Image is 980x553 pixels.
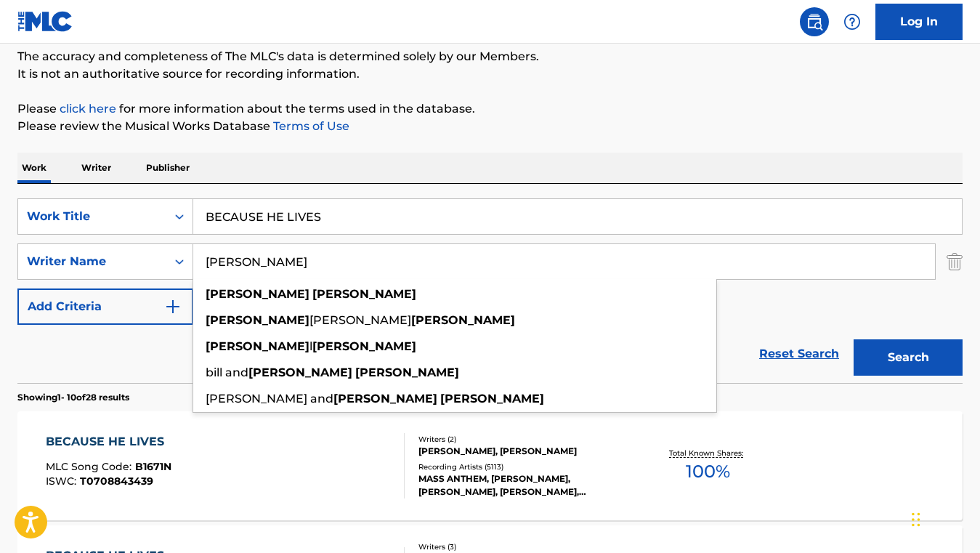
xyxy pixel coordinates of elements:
[206,339,309,353] strong: [PERSON_NAME]
[843,13,861,31] img: help
[418,541,629,552] div: Writers ( 3 )
[17,153,51,183] p: Work
[17,100,963,118] p: Please for more information about the terms used in the database.
[875,4,963,40] a: Log In
[752,338,846,370] a: Reset Search
[686,459,730,485] span: 100 %
[46,433,171,451] div: BECAUSE HE LIVES
[17,411,963,520] a: BECAUSE HE LIVESMLC Song Code:B1671NISWC:T0708843439Writers (2)[PERSON_NAME], [PERSON_NAME]Record...
[312,287,416,301] strong: [PERSON_NAME]
[27,253,158,270] div: Writer Name
[248,366,352,379] strong: [PERSON_NAME]
[17,48,963,65] p: The accuracy and completeness of The MLC's data is determined solely by our Members.
[17,391,129,404] p: Showing 1 - 10 of 28 results
[77,153,116,183] p: Writer
[838,7,867,36] div: Help
[806,13,823,31] img: search
[418,472,629,498] div: MASS ANTHEM, [PERSON_NAME], [PERSON_NAME], [PERSON_NAME], [PERSON_NAME], [PERSON_NAME], [PERSON_N...
[312,339,416,353] strong: [PERSON_NAME]
[164,298,182,315] img: 9d2ae6d4665cec9f34b9.svg
[947,243,963,280] img: Delete Criterion
[355,366,459,379] strong: [PERSON_NAME]
[60,102,116,116] a: click here
[854,339,963,376] button: Search
[27,208,158,225] div: Work Title
[17,65,963,83] p: It is not an authoritative source for recording information.
[206,287,309,301] strong: [PERSON_NAME]
[411,313,515,327] strong: [PERSON_NAME]
[206,366,248,379] span: bill and
[46,460,135,473] span: MLC Song Code :
[800,7,829,36] a: Public Search
[440,392,544,405] strong: [PERSON_NAME]
[17,11,73,32] img: MLC Logo
[270,119,349,133] a: Terms of Use
[206,313,309,327] strong: [PERSON_NAME]
[912,498,920,541] div: Drag
[17,118,963,135] p: Please review the Musical Works Database
[206,392,333,405] span: [PERSON_NAME] and
[418,445,629,458] div: [PERSON_NAME], [PERSON_NAME]
[418,461,629,472] div: Recording Artists ( 5113 )
[80,475,153,488] span: T0708843439
[907,483,980,553] iframe: Chat Widget
[309,339,312,353] span: l
[669,448,747,459] p: Total Known Shares:
[309,313,411,327] span: [PERSON_NAME]
[46,475,80,488] span: ISWC :
[17,288,193,325] button: Add Criteria
[135,460,171,473] span: B1671N
[333,392,437,405] strong: [PERSON_NAME]
[418,434,629,445] div: Writers ( 2 )
[17,198,963,383] form: Search Form
[142,153,194,183] p: Publisher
